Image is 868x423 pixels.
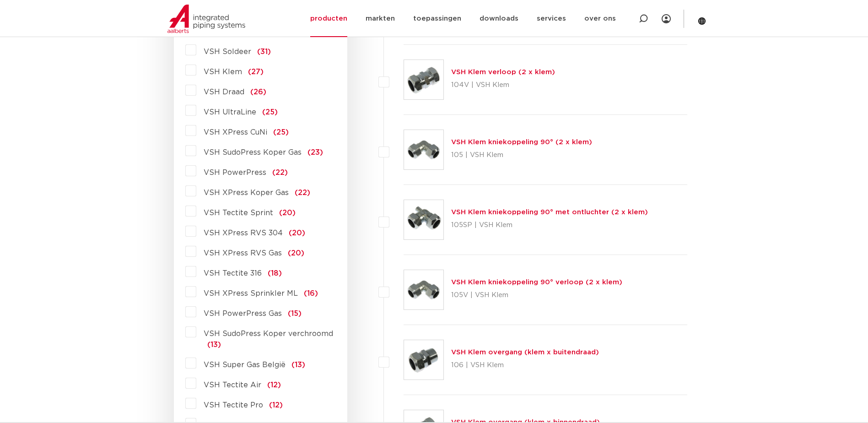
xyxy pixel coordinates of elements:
span: VSH XPress RVS Gas [204,249,282,257]
span: VSH UltraLine [204,108,256,116]
span: VSH XPress Sprinkler ML [204,290,298,297]
p: 105SP | VSH Klem [451,218,648,233]
a: VSH Klem overgang (klem x buitendraad) [451,349,599,356]
span: (13) [207,341,221,348]
span: VSH Tectite Air [204,381,261,389]
span: (18) [268,270,282,277]
span: (20) [289,229,305,237]
span: (12) [267,381,281,389]
span: (25) [262,108,278,116]
span: VSH Tectite 316 [204,270,262,277]
a: VSH Klem verloop (2 x klem) [451,69,555,76]
p: 105V | VSH Klem [451,288,622,303]
span: VSH Super Gas België [204,361,286,369]
span: VSH XPress Koper Gas [204,189,289,196]
span: VSH SudoPress Koper verchroomd [204,330,333,337]
img: Thumbnail for VSH Klem overgang (klem x buitendraad) [404,340,443,380]
p: 106 | VSH Klem [451,358,599,373]
span: VSH Soldeer [204,48,251,55]
img: Thumbnail for VSH Klem verloop (2 x klem) [404,60,443,99]
span: (20) [288,249,304,257]
span: (25) [273,129,289,136]
span: (27) [248,68,264,76]
img: Thumbnail for VSH Klem kniekoppeling 90° met ontluchter (2 x klem) [404,200,443,239]
p: 105 | VSH Klem [451,148,592,163]
span: VSH Klem [204,68,242,76]
img: Thumbnail for VSH Klem kniekoppeling 90° verloop (2 x klem) [404,270,443,309]
span: (20) [279,209,296,217]
span: (22) [272,169,288,176]
span: (12) [269,401,283,409]
span: VSH Draad [204,88,244,96]
span: VSH Tectite Pro [204,401,263,409]
span: VSH SudoPress Koper Gas [204,149,302,156]
a: VSH Klem kniekoppeling 90° verloop (2 x klem) [451,279,622,286]
p: 104V | VSH Klem [451,78,555,92]
span: (23) [307,149,323,156]
span: VSH XPress RVS 304 [204,229,283,237]
span: (31) [257,48,271,55]
span: VSH XPress CuNi [204,129,267,136]
span: (16) [304,290,318,297]
span: (26) [250,88,266,96]
span: VSH PowerPress [204,169,266,176]
span: (22) [295,189,310,196]
a: VSH Klem kniekoppeling 90° (2 x klem) [451,139,592,146]
span: VSH PowerPress Gas [204,310,282,317]
span: (13) [291,361,305,369]
img: Thumbnail for VSH Klem kniekoppeling 90° (2 x klem) [404,130,443,169]
span: VSH Tectite Sprint [204,209,273,217]
span: (15) [288,310,302,317]
a: VSH Klem kniekoppeling 90° met ontluchter (2 x klem) [451,209,648,216]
